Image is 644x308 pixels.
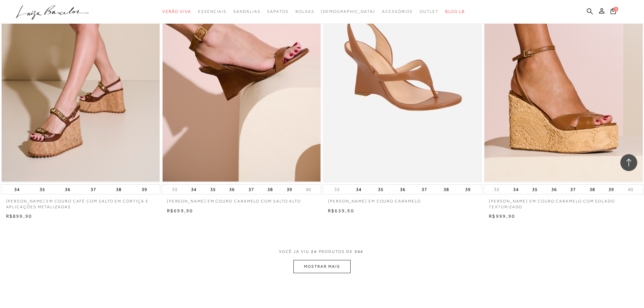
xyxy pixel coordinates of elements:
button: 40 [304,186,313,193]
button: 35 [530,185,540,194]
button: 39 [606,185,616,194]
button: 34 [12,185,22,194]
span: Essenciais [198,9,226,14]
a: noSubCategoriesText [267,5,288,18]
span: 24 [311,249,317,254]
button: 33 [170,186,180,193]
span: Verão Viva [162,9,191,14]
span: R$659,90 [328,208,354,213]
a: noSubCategoriesText [233,5,260,18]
button: 33 [492,186,501,193]
a: [PERSON_NAME] EM COURO CAFÉ COM SALTO EM CORTIÇA E APLICAÇÕES METALIZADAS [1,194,160,210]
button: 36 [63,185,72,194]
span: Bolsas [295,9,314,14]
span: Sandálias [233,9,260,14]
button: 37 [420,185,429,194]
button: 34 [189,185,198,194]
span: R$699,90 [167,208,193,213]
a: noSubCategoriesText [295,5,314,18]
a: [PERSON_NAME] EM COURO CARAMELO [323,194,482,204]
span: Sapatos [267,9,288,14]
button: 40 [626,186,635,193]
a: noSubCategoriesText [382,5,413,18]
span: R$999,90 [489,213,515,219]
span: 564 [355,249,364,254]
button: 38 [265,185,275,194]
button: 37 [568,185,578,194]
a: noSubCategoriesText [321,5,375,18]
span: Acessórios [382,9,413,14]
button: 35 [376,185,385,194]
button: 38 [114,185,123,194]
button: 35 [208,185,218,194]
a: noSubCategoriesText [420,5,438,18]
span: BLOG LB [445,9,465,14]
a: BLOG LB [445,5,465,18]
span: Outlet [420,9,438,14]
span: VOCÊ JÁ VIU PRODUTOS DE [279,249,365,254]
button: 39 [285,185,294,194]
span: [DEMOGRAPHIC_DATA] [321,9,375,14]
a: noSubCategoriesText [198,5,226,18]
button: 38 [442,185,451,194]
button: 37 [89,185,98,194]
span: R$899,90 [6,213,32,219]
button: 36 [227,185,237,194]
button: 34 [511,185,521,194]
span: 0 [614,7,618,11]
button: 37 [246,185,256,194]
button: 34 [354,185,363,194]
a: [PERSON_NAME] EM COURO CARAMELO COM SALTO ALTO [162,194,321,204]
button: 39 [463,185,473,194]
button: 38 [588,185,597,194]
a: noSubCategoriesText [162,5,191,18]
button: 36 [549,185,559,194]
button: MOSTRAR MAIS [293,260,350,273]
button: 33 [332,186,342,193]
button: 36 [398,185,407,194]
button: 35 [38,185,47,194]
button: 39 [140,185,149,194]
a: [PERSON_NAME] EM COURO CARAMELO COM SOLADO TEXTURIZADO [484,194,643,210]
button: 0 [609,7,618,17]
